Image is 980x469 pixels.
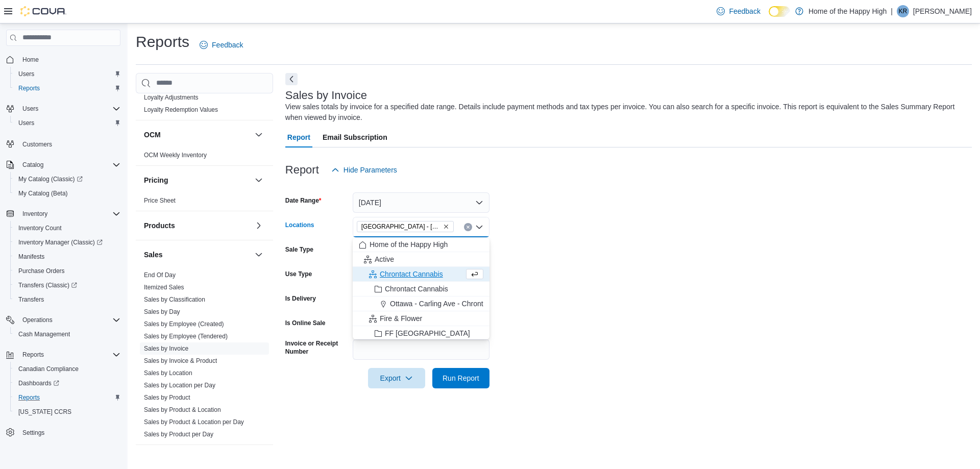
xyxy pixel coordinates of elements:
button: OCM [144,130,251,140]
button: Transfers [10,292,125,307]
div: Loyalty [136,91,273,120]
h3: OCM [144,130,161,140]
button: Users [10,116,125,130]
span: My Catalog (Beta) [18,189,68,198]
button: Chrontact Cannabis [353,282,489,297]
a: Sales by Product & Location per Day [144,418,244,426]
button: Hide Parameters [327,160,401,180]
button: Export [368,368,425,388]
a: Reports [14,391,44,404]
button: Pricing [144,175,251,185]
h1: Reports [136,32,189,52]
span: My Catalog (Beta) [14,187,120,200]
a: [US_STATE] CCRS [14,406,76,418]
span: Purchase Orders [18,267,65,275]
span: Users [14,117,120,129]
a: Feedback [713,1,764,21]
a: Users [14,68,38,80]
span: My Catalog (Classic) [14,173,120,185]
label: Is Delivery [285,294,316,303]
span: Sales by Product & Location per Day [144,418,244,426]
span: [US_STATE] CCRS [18,408,71,416]
span: Sales by Invoice & Product [144,357,217,365]
button: Fire & Flower [353,311,489,326]
a: Inventory Count [14,222,66,234]
div: Sales [136,269,273,445]
span: Sales by Employee (Created) [144,320,224,328]
button: Settings [2,425,125,440]
h3: Pricing [144,175,168,185]
a: My Catalog (Beta) [14,187,72,200]
label: Use Type [285,270,312,278]
button: Active [353,252,489,267]
span: Users [22,105,38,113]
a: Sales by Product per Day [144,431,213,438]
button: Reports [10,81,125,95]
a: Loyalty Adjustments [144,94,199,101]
a: Sales by Employee (Created) [144,320,224,328]
div: View sales totals by invoice for a specified date range. Details include payment methods and tax ... [285,102,967,123]
span: Users [14,68,120,80]
button: Home [2,52,125,67]
a: Loyalty Redemption Values [144,106,218,113]
span: Transfers (Classic) [18,281,77,289]
span: Email Subscription [323,127,387,147]
span: OCM Weekly Inventory [144,151,207,159]
span: Catalog [22,161,43,169]
button: Customers [2,136,125,151]
a: Sales by Product & Location [144,406,221,413]
span: Sales by Location per Day [144,381,215,389]
button: Products [144,220,251,231]
span: Chrontact Cannabis [380,269,443,279]
span: Itemized Sales [144,283,184,291]
span: Cash Management [14,328,120,340]
a: Sales by Product [144,394,190,401]
a: My Catalog (Classic) [14,173,87,185]
label: Invoice or Receipt Number [285,339,349,356]
a: Transfers (Classic) [10,278,125,292]
img: Cova [20,6,66,16]
span: Reports [14,391,120,404]
button: Users [2,102,125,116]
button: Sales [253,249,265,261]
span: Loyalty Adjustments [144,93,199,102]
a: Reports [14,82,44,94]
span: Users [18,103,120,115]
span: Customers [22,140,52,149]
span: Reports [18,84,40,92]
span: Cash Management [18,330,70,338]
span: Report [287,127,310,147]
span: Canadian Compliance [18,365,79,373]
h3: Sales [144,250,163,260]
span: Transfers [18,295,44,304]
span: Manifests [14,251,120,263]
h3: Report [285,164,319,176]
span: Dark Mode [769,17,769,17]
a: Inventory Manager (Classic) [10,235,125,250]
a: Dashboards [10,376,125,390]
span: Chrontact Cannabis [385,284,448,294]
a: Purchase Orders [14,265,69,277]
span: Customers [18,137,120,150]
button: [US_STATE] CCRS [10,405,125,419]
div: Kyle Riglin [897,5,909,17]
span: Inventory Count [14,222,120,234]
button: Operations [2,313,125,327]
a: Dashboards [14,377,63,389]
a: Itemized Sales [144,284,184,291]
span: Reports [18,349,120,361]
span: North Battleford - Elkadri Plaza - Fire & Flower [357,221,454,232]
span: Operations [22,316,53,324]
span: End Of Day [144,271,176,279]
h3: Products [144,220,175,231]
a: Sales by Location per Day [144,382,215,389]
label: Date Range [285,196,322,205]
span: Inventory Count [18,224,62,232]
span: Reports [22,351,44,359]
span: Sales by Product per Day [144,430,213,438]
span: Dashboards [14,377,120,389]
a: Canadian Compliance [14,363,83,375]
span: Sales by Location [144,369,192,377]
button: Sales [144,250,251,260]
span: Users [18,70,34,78]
